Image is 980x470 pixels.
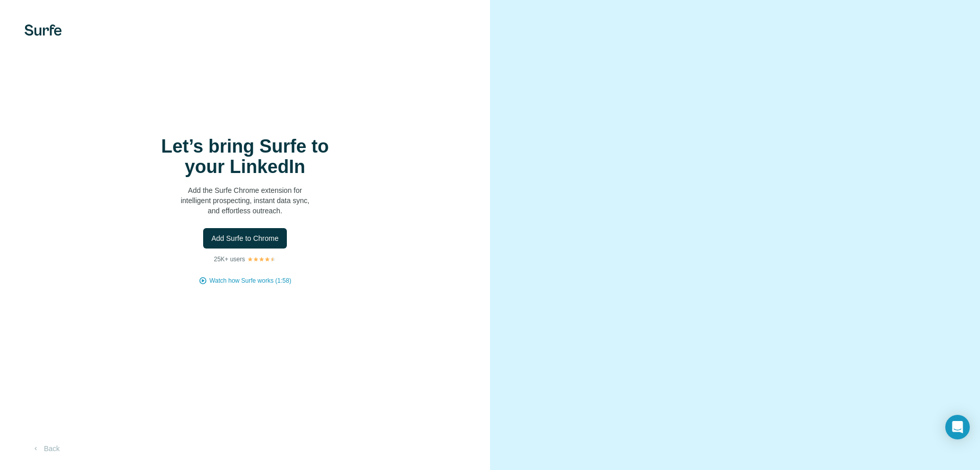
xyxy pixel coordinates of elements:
[209,276,291,285] button: Watch how Surfe works (1:58)
[214,255,245,264] p: 25K+ users
[247,256,276,262] img: Rating Stars
[143,185,347,216] p: Add the Surfe Chrome extension for intelligent prospecting, instant data sync, and effortless out...
[24,439,67,458] button: Back
[203,228,287,249] button: Add Surfe to Chrome
[945,415,970,439] div: Open Intercom Messenger
[24,24,62,36] img: Surfe's logo
[211,233,279,243] span: Add Surfe to Chrome
[143,136,347,177] h1: Let’s bring Surfe to your LinkedIn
